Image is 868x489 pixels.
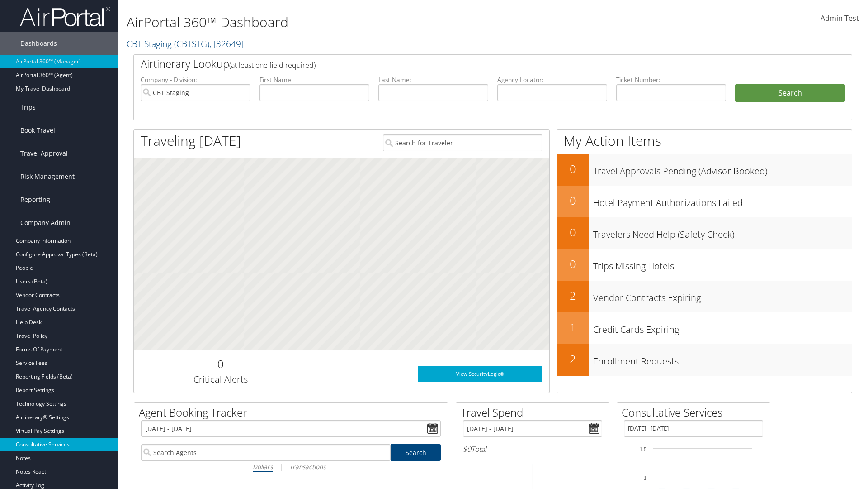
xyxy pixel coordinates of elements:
[593,319,852,336] h3: Credit Cards Expiring
[139,405,448,420] h2: Agent Booking Tracker
[557,344,852,376] a: 2Enrollment Requests
[20,6,110,27] img: airportal-logo.png
[622,405,770,420] h2: Consultative Services
[209,38,244,50] span: , [ 32649 ]
[821,13,859,23] span: Admin Test
[20,32,57,55] span: Dashboards
[644,475,646,481] tspan: 1
[289,462,325,471] i: Transactions
[20,188,50,211] span: Reporting
[821,5,859,33] a: Admin Test
[141,373,300,386] h3: Critical Alerts
[418,366,542,382] a: View SecurityLogic®
[127,38,244,50] a: CBT Staging
[557,193,589,208] h2: 0
[593,255,852,273] h3: Trips Missing Hotels
[141,75,250,84] label: Company - Division:
[557,256,589,272] h2: 0
[557,288,589,303] h2: 2
[593,350,852,368] h3: Enrollment Requests
[557,312,852,344] a: 1Credit Cards Expiring
[20,96,36,119] span: Trips
[383,134,542,151] input: Search for Traveler
[593,287,852,304] h3: Vendor Contracts Expiring
[141,461,441,472] div: |
[461,405,609,420] h2: Travel Spend
[557,186,852,217] a: 0Hotel Payment Authorizations Failed
[616,75,726,84] label: Ticket Number:
[20,119,55,142] span: Book Travel
[557,161,589,177] h2: 0
[557,131,852,150] h1: My Action Items
[141,56,785,72] h2: Airtinerary Lookup
[497,75,607,84] label: Agency Locator:
[557,351,589,367] h2: 2
[557,154,852,186] a: 0Travel Approvals Pending (Advisor Booked)
[557,320,589,335] h2: 1
[557,249,852,281] a: 0Trips Missing Hotels
[391,444,441,461] a: Search
[593,192,852,209] h3: Hotel Payment Authorizations Failed
[593,224,852,241] h3: Travelers Need Help (Safety Check)
[557,225,589,240] h2: 0
[593,160,852,177] h3: Travel Approvals Pending (Advisor Booked)
[735,84,845,102] button: Search
[253,462,273,471] i: Dollars
[20,211,71,234] span: Company Admin
[640,446,646,452] tspan: 1.5
[463,444,602,454] h6: Total
[20,165,75,188] span: Risk Management
[141,131,241,150] h1: Traveling [DATE]
[378,75,488,84] label: Last Name:
[557,281,852,312] a: 2Vendor Contracts Expiring
[259,75,369,84] label: First Name:
[463,444,471,454] span: $0
[127,13,615,32] h1: AirPortal 360™ Dashboard
[229,60,316,70] span: (at least one field required)
[141,356,300,372] h2: 0
[20,142,68,165] span: Travel Approval
[174,38,209,50] span: ( CBTSTG )
[557,217,852,249] a: 0Travelers Need Help (Safety Check)
[141,444,391,461] input: Search Agents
